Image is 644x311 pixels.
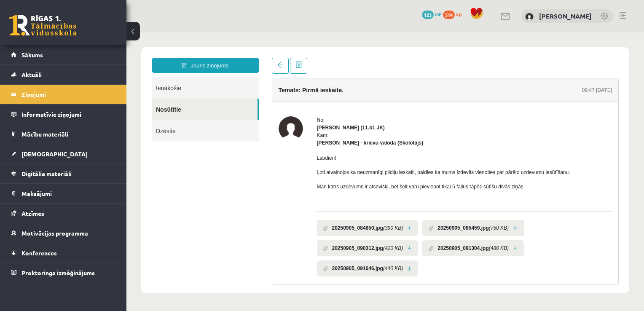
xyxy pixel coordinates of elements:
b: 20250905_091304.jpg [311,212,362,220]
a: Ziņojumi [11,85,116,104]
b: 20250905_085459.jpg [311,192,362,199]
div: No: [191,84,486,91]
span: xp [456,11,462,17]
p: Labdien! [191,122,486,129]
legend: Ziņojumi [21,85,116,104]
i: (390 KB) [257,192,276,199]
a: Digitālie materiāli [11,164,116,183]
span: [DEMOGRAPHIC_DATA] [21,150,88,158]
span: Konferences [21,249,57,257]
strong: [PERSON_NAME] (11.b1 JK) [191,92,258,98]
div: 09:47 [DATE] [456,54,486,62]
span: Proktoringa izmēģinājums [21,269,95,276]
a: Dzēstie [25,88,132,109]
i: (750 KB) [362,192,382,199]
a: Nosūtītie [25,66,131,88]
a: 123 mP [422,11,442,17]
b: 20250905_091646.jpg [206,232,257,240]
div: Kam: [191,99,486,114]
b: 20250905_084850.jpg [206,192,257,199]
a: Mācību materiāli [11,124,116,144]
a: [DEMOGRAPHIC_DATA] [11,144,116,164]
i: (420 KB) [257,212,276,220]
span: Mācību materiāli [21,130,68,138]
span: Atzīmes [21,209,44,217]
a: 514 xp [443,11,466,17]
a: Sākums [11,45,116,64]
span: Motivācijas programma [21,229,88,237]
a: Atzīmes [11,204,116,223]
legend: Maksājumi [21,184,116,203]
span: 514 [443,11,455,19]
a: Konferences [11,243,116,263]
i: (440 KB) [257,232,276,240]
a: Maksājumi [11,184,116,203]
a: [PERSON_NAME] [539,12,592,20]
span: mP [435,11,442,17]
a: Jauns ziņojums [25,25,133,40]
i: (480 KB) [362,212,382,220]
a: Proktoringa izmēģinājums [11,263,116,282]
a: Motivācijas programma [11,223,116,243]
a: Rīgas 1. Tālmācības vidusskola [9,15,77,36]
span: Digitālie materiāli [21,170,72,177]
img: Iveta Eglīte [152,84,177,108]
span: Aktuāli [21,71,42,78]
span: Sākums [21,51,43,59]
p: Man katrs uzdevums ir atsevišķi, bet šeit varu pievienot tikai 5 failus tāpēc sūtīšu divās ziņās. [191,150,486,158]
legend: Informatīvie ziņojumi [21,105,116,124]
h4: Temats: Pirmā ieskaite. [152,54,217,61]
img: Iveta Eglīte [525,13,534,21]
b: 20250905_090312.jpg [206,212,257,220]
p: Ļoti atvainojos ka neuzmanīgi pildiju ieskaiti, paldies ka mums izdevās vienoties par pārējo uzde... [191,136,486,144]
a: Ienākošie [25,45,132,66]
span: 123 [422,11,434,19]
a: Aktuāli [11,65,116,84]
a: Informatīvie ziņojumi [11,105,116,124]
strong: [PERSON_NAME] - krievu valoda (Skolotājs) [191,107,297,113]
